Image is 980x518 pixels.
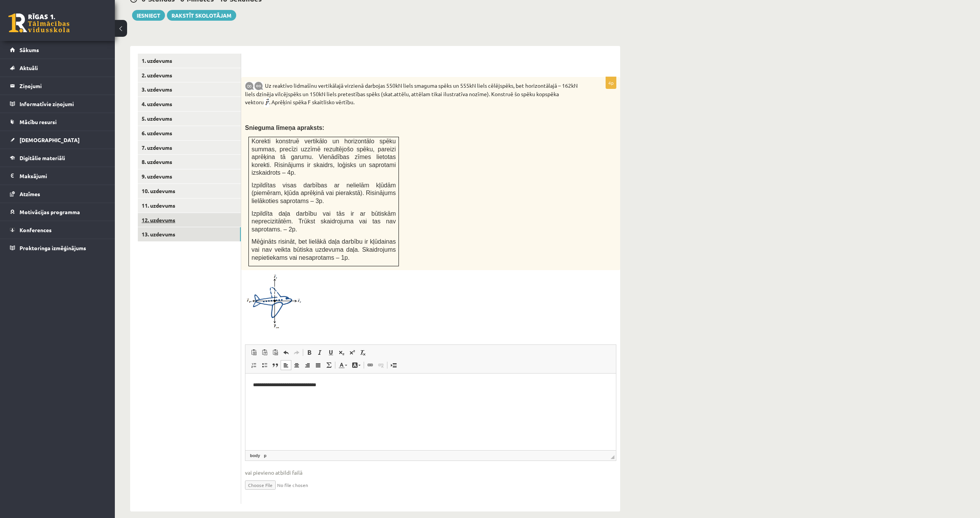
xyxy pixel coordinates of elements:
a: Digitālie materiāli [10,149,105,167]
a: Align Right [302,360,313,370]
legend: Maksājumi [20,167,105,185]
a: Block Quote [270,360,281,370]
span: vai pievieno atbildi failā [245,469,616,477]
a: Motivācijas programma [10,203,105,221]
button: Iesniegt [132,10,165,21]
img: png;base64,iVBORw0KGgoAAAANSUhEUgAAAA4AAAAYCAIAAABFpVsAAAAAAXNSR0IArs4c6QAAAAlwSFlzAAAOxAAADsQBlS... [264,98,269,107]
span: Korekti konstruē vertikālo un horizontālo spēku summas, precīzi uzzīmē rezultējošo spēku, pareizi... [252,138,396,176]
img: Balts.png [249,64,252,67]
a: Aktuāli [10,59,105,77]
a: Rakstīt skolotājam [167,10,236,21]
a: Sākums [10,41,105,59]
a: Background Color [350,360,363,370]
legend: Informatīvie ziņojumi [20,95,105,113]
a: Subscript [336,348,347,357]
a: 13. uzdevums [138,227,241,241]
a: 1. uzdevums [138,54,241,68]
img: 1.png [245,274,302,329]
img: 9k= [254,82,263,90]
a: Insert/Remove Numbered List [248,360,259,370]
span: Resize [611,455,614,459]
a: 6. uzdevums [138,126,241,140]
span: Mācību resursi [20,118,57,125]
a: 4. uzdevums [138,97,241,111]
p: 4p [606,77,616,89]
a: Informatīvie ziņojumi [10,95,105,113]
span: Sākums [20,46,39,53]
a: 11. uzdevums [138,198,241,213]
a: 8. uzdevums [138,155,241,169]
legend: Ziņojumi [20,77,105,95]
span: Proktoringa izmēģinājums [20,244,86,251]
a: 7. uzdevums [138,141,241,155]
a: Atzīmes [10,185,105,203]
a: 5. uzdevums [138,111,241,126]
img: 9k= [245,82,254,90]
span: Digitālie materiāli [20,154,65,161]
a: Rīgas 1. Tālmācības vidusskola [8,13,70,33]
a: Link (⌘+K) [365,360,376,370]
a: Italic (⌘+I) [315,348,325,357]
a: Insert/Remove Bulleted List [259,360,270,370]
span: [DEMOGRAPHIC_DATA] [20,136,80,143]
a: Paste from Word [270,348,281,357]
iframe: Editor, wiswyg-editor-user-answer-47433801260820 [245,374,616,450]
a: Undo (⌘+Z) [281,348,291,357]
span: Konferences [20,226,52,233]
a: 3. uzdevums [138,82,241,97]
span: Snieguma līmeņa apraksts: [245,125,324,131]
a: Konferences [10,221,105,239]
a: p element [262,452,268,459]
a: Underline (⌘+U) [325,348,336,357]
a: Superscript [347,348,358,357]
a: Ziņojumi [10,77,105,95]
a: 10. uzdevums [138,184,241,198]
a: Text Color [336,360,350,370]
a: Bold (⌘+B) [304,348,315,357]
a: Proktoringa izmēģinājums [10,239,105,257]
a: Paste as plain text (⌘+⇧+V) [259,348,270,357]
span: Izpildīta daļa darbību vai tās ir ar būtiskām neprecizitātēm. Trūkst skaidrojuma vai tas nav sapr... [252,210,396,233]
a: Redo (⌘+Y) [291,348,302,357]
a: 12. uzdevums [138,213,241,227]
span: Aktuāli [20,64,38,71]
a: Math [323,360,334,370]
a: Center [291,360,302,370]
span: Atzīmes [20,190,40,197]
a: Justify [313,360,323,370]
a: Mācību resursi [10,113,105,131]
span: Mēģināts risināt, bet lielākā daļa darbību ir kļūdainas vai nav veikta būtiska uzdevuma daļa. Ska... [252,238,396,261]
a: body element [248,452,261,459]
a: Insert Page Break for Printing [388,360,399,370]
p: Uz reaktīvo lidmašīnu vertikālajā virzienā darbojas 550kN liels smaguma spēks un 555kN liels cēlē... [245,81,578,107]
span: Izpildītas visas darbības ar nelielām kļūdām (piemēram, kļūda aprēķinā vai pierakstā). Risinājums... [252,182,396,204]
span: Motivācijas programma [20,208,80,215]
a: 2. uzdevums [138,68,241,82]
a: Unlink [376,360,386,370]
a: Align Left [281,360,291,370]
a: [DEMOGRAPHIC_DATA] [10,131,105,149]
a: Maksājumi [10,167,105,185]
a: Paste (⌘+V) [248,348,259,357]
a: 9. uzdevums [138,169,241,184]
a: Remove Format [358,348,368,357]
